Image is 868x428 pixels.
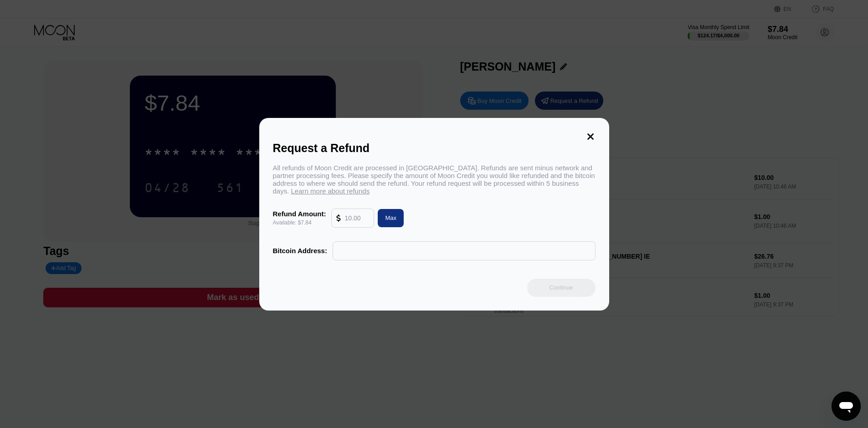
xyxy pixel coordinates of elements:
[344,209,369,227] input: 10.00
[273,210,326,218] div: Refund Amount:
[273,247,327,255] div: Bitcoin Address:
[273,142,596,155] div: Request a Refund
[291,187,370,195] span: Learn more about refunds
[385,214,396,222] div: Max
[273,164,596,195] div: All refunds of Moon Credit are processed in [GEOGRAPHIC_DATA]. Refunds are sent minus network and...
[273,219,326,226] div: Available: $7.84
[374,209,404,227] div: Max
[832,392,861,421] iframe: Кнопка запуска окна обмена сообщениями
